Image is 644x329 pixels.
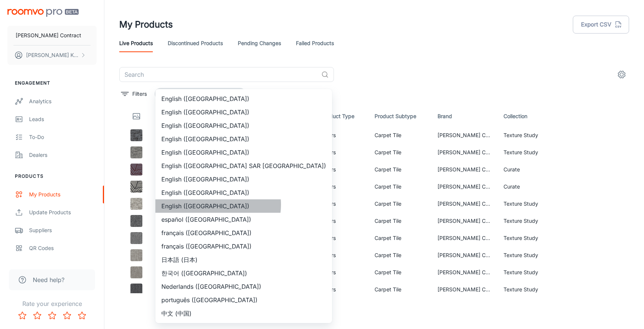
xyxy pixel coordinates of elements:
[155,119,332,132] li: English ([GEOGRAPHIC_DATA])
[155,266,332,280] li: 한국어 ([GEOGRAPHIC_DATA])
[155,186,332,199] li: English ([GEOGRAPHIC_DATA])
[155,213,332,226] li: español ([GEOGRAPHIC_DATA])
[155,132,332,146] li: English ([GEOGRAPHIC_DATA])
[155,159,332,173] li: English ([GEOGRAPHIC_DATA] SAR [GEOGRAPHIC_DATA])
[155,92,332,105] li: English ([GEOGRAPHIC_DATA])
[155,226,332,240] li: français ([GEOGRAPHIC_DATA])
[155,240,332,253] li: français ([GEOGRAPHIC_DATA])
[155,173,332,186] li: English ([GEOGRAPHIC_DATA])
[155,105,332,119] li: English ([GEOGRAPHIC_DATA])
[155,280,332,293] li: Nederlands ([GEOGRAPHIC_DATA])
[155,253,332,266] li: 日本語 (日本)
[155,307,332,320] li: 中文 (中国)
[155,293,332,307] li: português ([GEOGRAPHIC_DATA])
[155,146,332,159] li: English ([GEOGRAPHIC_DATA])
[155,199,332,213] li: English ([GEOGRAPHIC_DATA])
